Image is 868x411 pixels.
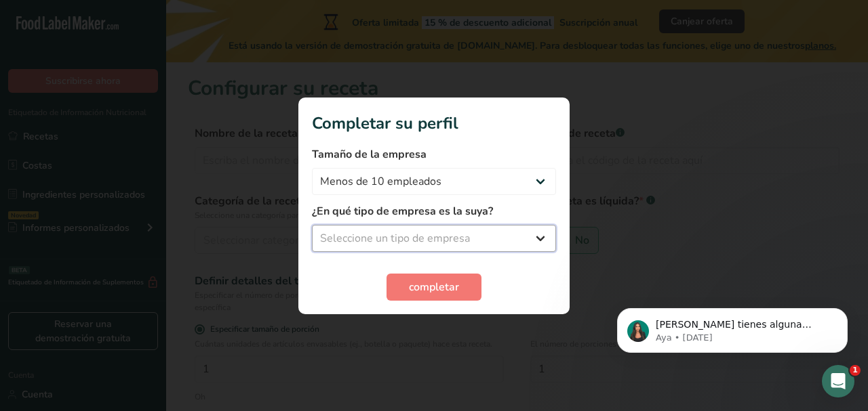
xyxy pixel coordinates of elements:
font: completar [409,280,459,295]
iframe: Mensaje de notificaciones del intercomunicador [597,280,868,374]
font: 1 [852,366,858,374]
button: completar [387,274,481,301]
font: Tamaño de la empresa [312,147,427,162]
font: Completar su perfil [312,112,458,134]
font: ¿En qué tipo de empresa es la suya? [312,204,493,219]
iframe: Chat en vivo de Intercom [822,365,854,397]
